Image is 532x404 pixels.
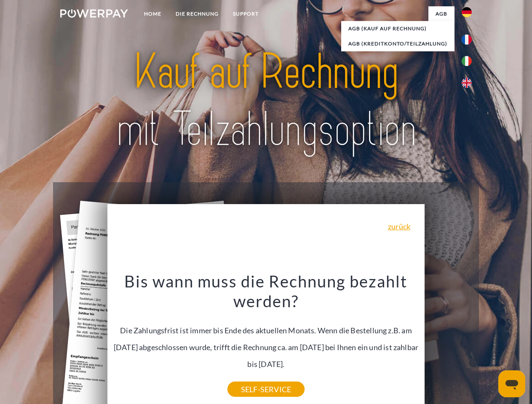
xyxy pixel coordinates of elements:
[341,36,454,51] a: AGB (Kreditkonto/Teilzahlung)
[60,9,128,18] img: logo-powerpay-white.svg
[428,6,454,21] a: agb
[226,6,266,21] a: SUPPORT
[462,56,472,66] img: it
[341,21,454,36] a: AGB (Kauf auf Rechnung)
[388,223,410,230] a: zurück
[80,40,452,161] img: title-powerpay_de.svg
[462,35,472,45] img: fr
[137,6,168,21] a: Home
[462,7,472,17] img: de
[227,382,305,397] a: SELF-SERVICE
[168,6,226,21] a: DIE RECHNUNG
[498,370,525,397] iframe: Schaltfläche zum Öffnen des Messaging-Fensters
[112,271,420,389] div: Die Zahlungsfrist ist immer bis Ende des aktuellen Monats. Wenn die Bestellung z.B. am [DATE] abg...
[462,78,472,88] img: en
[112,271,420,311] h3: Bis wann muss die Rechnung bezahlt werden?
